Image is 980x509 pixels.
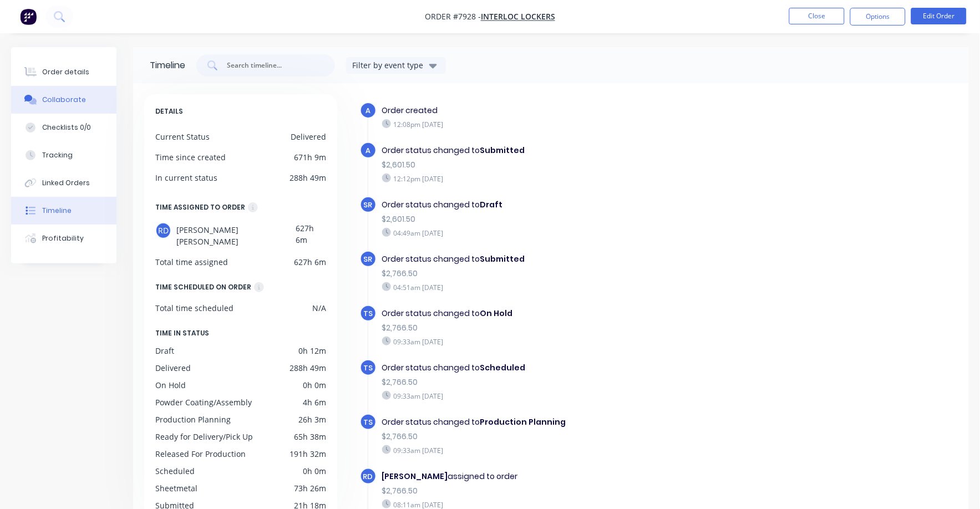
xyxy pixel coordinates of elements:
[290,362,326,374] div: 288h 49m
[303,465,326,477] div: 0h 0m
[382,471,751,482] div: assigned to order
[155,151,226,163] div: Time since created
[42,150,73,160] div: Tracking
[155,222,171,239] div: RD
[155,396,252,408] div: Powder Coating/Assembly
[155,105,183,118] span: DETAILS
[382,228,751,238] div: 04:49am [DATE]
[911,8,967,24] button: Edit Order
[291,131,326,142] div: Delivered
[11,169,116,197] button: Linked Orders
[226,60,318,71] input: Search timeline...
[11,86,116,114] button: Collaborate
[42,233,84,243] div: Profitability
[294,482,326,494] div: 73h 26m
[11,58,116,86] button: Order details
[42,95,86,105] div: Collaborate
[382,445,751,455] div: 09:33am [DATE]
[298,414,326,425] div: 26h 3m
[352,59,426,71] div: Filter by event type
[155,465,195,477] div: Scheduled
[11,114,116,141] button: Checklists 0/0
[382,253,751,265] div: Order status changed to
[150,59,185,72] div: Timeline
[155,379,186,391] div: On Hold
[363,417,373,427] span: TS
[382,105,751,116] div: Order created
[480,145,525,156] b: Submitted
[11,141,116,169] button: Tracking
[481,12,555,22] a: Interloc Lockers
[290,448,326,460] div: 191h 32m
[155,302,233,314] div: Total time scheduled
[155,256,228,268] div: Total time assigned
[155,345,174,357] div: Draft
[382,376,751,388] div: $2,766.50
[382,471,448,482] b: [PERSON_NAME]
[155,431,253,442] div: Ready for Delivery/Pick Up
[789,8,845,24] button: Close
[382,268,751,279] div: $2,766.50
[382,431,751,442] div: $2,766.50
[296,222,327,247] div: 627h 6m
[303,396,326,408] div: 4h 6m
[382,145,751,156] div: Order status changed to
[363,471,373,482] span: RD
[155,281,251,293] div: TIME SCHEDULED ON ORDER
[382,485,751,497] div: $2,766.50
[303,379,326,391] div: 0h 0m
[11,225,116,252] button: Profitability
[42,178,90,188] div: Linked Orders
[363,308,373,319] span: TS
[382,322,751,334] div: $2,766.50
[382,416,751,428] div: Order status changed to
[42,123,91,133] div: Checklists 0/0
[382,199,751,211] div: Order status changed to
[42,67,89,77] div: Order details
[312,302,326,314] div: N/A
[294,256,326,268] div: 627h 6m
[480,308,513,319] b: On Hold
[294,431,326,442] div: 65h 38m
[11,197,116,225] button: Timeline
[155,327,209,339] span: TIME IN STATUS
[425,12,481,22] span: Order #7928 -
[42,206,72,216] div: Timeline
[155,448,246,460] div: Released For Production
[480,253,525,264] b: Submitted
[346,57,446,74] button: Filter by event type
[294,151,326,163] div: 671h 9m
[365,145,370,156] span: A
[298,345,326,357] div: 0h 12m
[364,254,373,264] span: SR
[155,172,217,184] div: In current status
[850,8,906,26] button: Options
[480,416,566,427] b: Production Planning
[20,8,37,25] img: Factory
[382,119,751,129] div: 12:08pm [DATE]
[382,213,751,225] div: $2,601.50
[480,199,503,210] b: Draft
[290,172,326,184] div: 288h 49m
[155,131,210,142] div: Current Status
[155,201,245,213] div: TIME ASSIGNED TO ORDER
[382,308,751,319] div: Order status changed to
[155,482,197,494] div: Sheetmetal
[177,222,296,247] span: [PERSON_NAME] [PERSON_NAME]
[364,200,373,210] span: SR
[382,174,751,184] div: 12:12pm [DATE]
[480,362,526,373] b: Scheduled
[382,282,751,292] div: 04:51am [DATE]
[155,414,231,425] div: Production Planning
[382,391,751,401] div: 09:33am [DATE]
[155,362,191,374] div: Delivered
[363,363,373,373] span: TS
[382,362,751,374] div: Order status changed to
[382,337,751,347] div: 09:33am [DATE]
[382,159,751,171] div: $2,601.50
[365,105,370,116] span: A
